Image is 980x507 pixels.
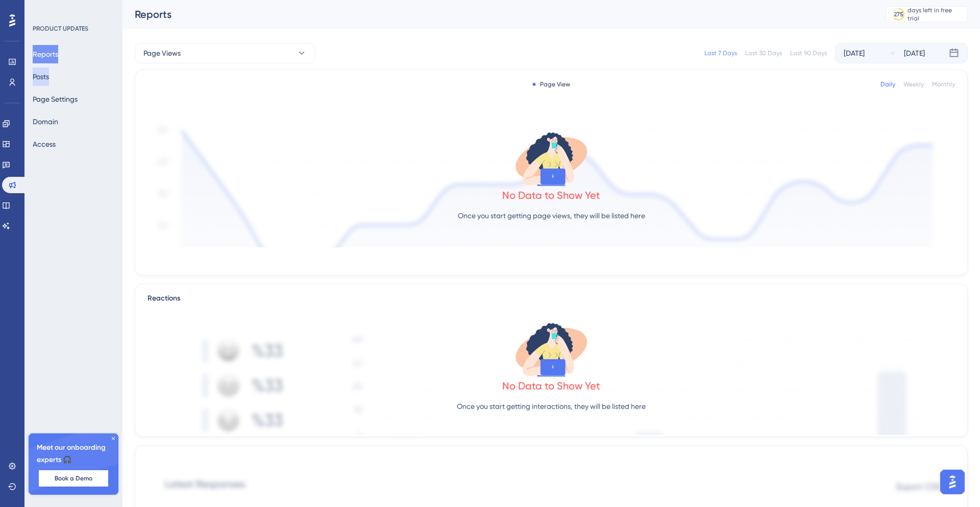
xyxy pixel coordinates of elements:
[458,210,645,222] p: Once you start getting page views, they will be listed here
[148,292,955,305] div: Reactions
[135,43,315,63] button: Page Views
[745,49,782,57] div: Last 30 Days
[33,90,78,108] button: Page Settings
[33,112,58,131] button: Domain
[55,474,92,482] span: Book a Demo
[704,49,737,57] div: Last 7 Days
[457,400,646,412] p: Once you start getting interactions, they will be listed here
[33,67,49,86] button: Posts
[33,135,56,153] button: Access
[143,47,181,59] span: Page Views
[880,80,895,88] div: Daily
[502,188,600,202] div: No Data to Show Yet
[135,7,861,21] div: Reports
[39,470,108,487] button: Book a Demo
[844,47,865,59] div: [DATE]
[908,6,964,22] div: days left in free trial
[790,49,827,57] div: Last 90 Days
[903,80,924,88] div: Weekly
[33,25,88,33] div: PRODUCT UPDATES
[533,80,570,88] div: Page View
[37,442,110,466] span: Meet our onboarding experts 🎧
[937,467,968,497] iframe: UserGuiding AI Assistant Launcher
[33,45,58,63] button: Reports
[932,80,955,88] div: Monthly
[894,10,903,18] div: 275
[904,47,925,59] div: [DATE]
[502,379,600,393] div: No Data to Show Yet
